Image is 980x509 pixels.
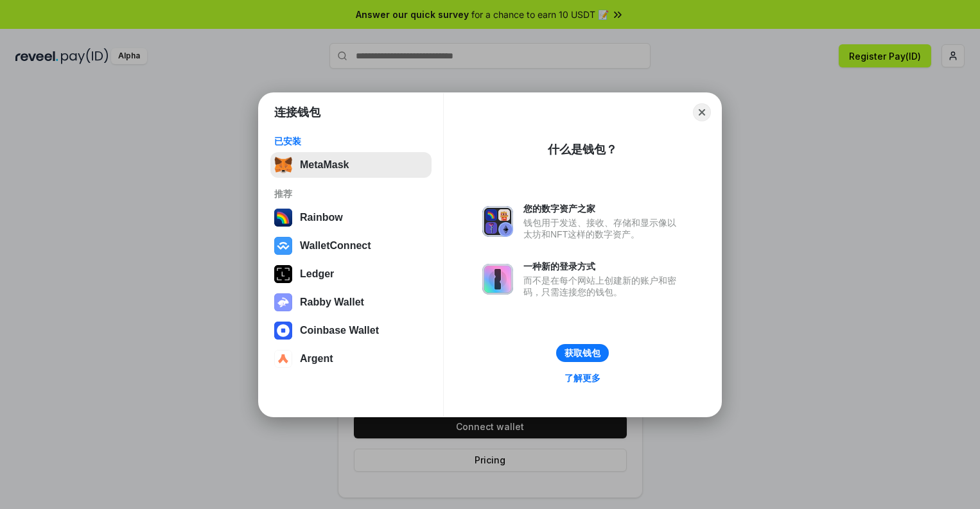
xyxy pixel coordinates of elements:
div: 已安装 [274,135,428,147]
div: 什么是钱包？ [548,142,617,157]
img: svg+xml,%3Csvg%20fill%3D%22none%22%20height%3D%2233%22%20viewBox%3D%220%200%2035%2033%22%20width%... [274,156,292,174]
a: 了解更多 [557,370,608,386]
div: WalletConnect [300,240,371,252]
img: svg+xml,%3Csvg%20xmlns%3D%22http%3A%2F%2Fwww.w3.org%2F2000%2Fsvg%22%20fill%3D%22none%22%20viewBox... [482,264,513,295]
div: Rainbow [300,212,343,223]
img: svg+xml,%3Csvg%20xmlns%3D%22http%3A%2F%2Fwww.w3.org%2F2000%2Fsvg%22%20fill%3D%22none%22%20viewBox... [274,293,292,311]
div: MetaMask [300,159,349,171]
div: 而不是在每个网站上创建新的账户和密码，只需连接您的钱包。 [523,275,683,298]
img: svg+xml,%3Csvg%20width%3D%2228%22%20height%3D%2228%22%20viewBox%3D%220%200%2028%2028%22%20fill%3D... [274,322,292,340]
div: Ledger [300,268,334,280]
button: WalletConnect [270,233,432,259]
div: 一种新的登录方式 [523,261,683,272]
img: svg+xml,%3Csvg%20width%3D%22120%22%20height%3D%22120%22%20viewBox%3D%220%200%20120%20120%22%20fil... [274,209,292,227]
h1: 连接钱包 [274,105,320,120]
button: Close [693,103,711,121]
div: Rabby Wallet [300,297,364,308]
div: Argent [300,353,333,365]
button: 获取钱包 [556,344,609,362]
button: Coinbase Wallet [270,318,432,343]
div: Coinbase Wallet [300,325,379,336]
button: Rainbow [270,205,432,230]
div: 您的数字资产之家 [523,203,683,214]
img: svg+xml,%3Csvg%20xmlns%3D%22http%3A%2F%2Fwww.w3.org%2F2000%2Fsvg%22%20width%3D%2228%22%20height%3... [274,265,292,283]
button: MetaMask [270,152,432,178]
img: svg+xml,%3Csvg%20width%3D%2228%22%20height%3D%2228%22%20viewBox%3D%220%200%2028%2028%22%20fill%3D... [274,350,292,368]
div: 推荐 [274,188,428,200]
button: Argent [270,346,432,372]
div: 钱包用于发送、接收、存储和显示像以太坊和NFT这样的数字资产。 [523,217,683,240]
button: Rabby Wallet [270,289,432,315]
div: 了解更多 [564,372,600,384]
img: svg+xml,%3Csvg%20xmlns%3D%22http%3A%2F%2Fwww.w3.org%2F2000%2Fsvg%22%20fill%3D%22none%22%20viewBox... [482,206,513,237]
button: Ledger [270,261,432,287]
div: 获取钱包 [564,347,600,359]
img: svg+xml,%3Csvg%20width%3D%2228%22%20height%3D%2228%22%20viewBox%3D%220%200%2028%2028%22%20fill%3D... [274,237,292,255]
